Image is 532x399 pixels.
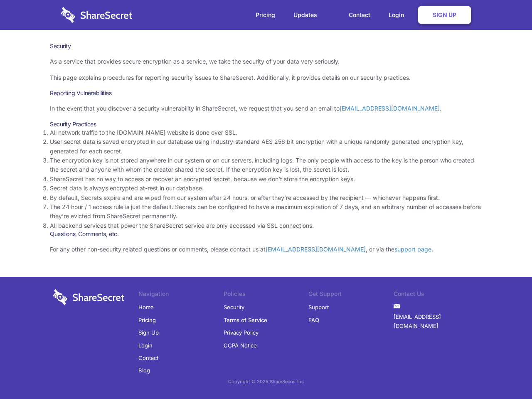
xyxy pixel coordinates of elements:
[224,326,259,339] a: Privacy Policy
[224,314,267,326] a: Terms of Service
[394,246,431,253] a: support page
[138,301,154,313] a: Home
[50,42,482,50] h1: Security
[50,57,482,66] p: As a service that provides secure encryption as a service, we take the security of your data very...
[224,301,244,313] a: Security
[50,137,482,156] li: User secret data is saved encrypted in our database using industry-standard AES 256 bit encryptio...
[138,314,156,326] a: Pricing
[138,352,158,364] a: Contact
[394,289,479,301] li: Contact Us
[266,246,366,253] a: [EMAIL_ADDRESS][DOMAIN_NAME]
[53,289,124,305] img: logo-wordmark-white-trans-d4663122ce5f474addd5e946df7df03e33cb6a1c49d2221995e7729f52c070b2.svg
[380,2,416,28] a: Login
[50,89,482,97] h3: Reporting Vulnerabilities
[340,2,379,28] a: Contact
[138,289,224,301] li: Navigation
[308,289,394,301] li: Get Support
[50,193,482,202] li: By default, Secrets expire and are wiped from our system after 24 hours, or after they’re accesse...
[50,175,482,184] li: ShareSecret has no way to access or recover an encrypted secret, because we don’t store the encry...
[50,184,482,193] li: Secret data is always encrypted at-rest in our database.
[138,326,159,339] a: Sign Up
[418,6,471,24] a: Sign Up
[50,104,482,113] p: In the event that you discover a security vulnerability in ShareSecret, we request that you send ...
[394,310,479,332] a: [EMAIL_ADDRESS][DOMAIN_NAME]
[50,128,482,137] li: All network traffic to the [DOMAIN_NAME] website is done over SSL.
[138,364,150,377] a: Blog
[224,339,257,352] a: CCPA Notice
[50,230,482,238] h3: Questions, Comments, etc.
[308,314,319,326] a: FAQ
[247,2,283,28] a: Pricing
[224,289,309,301] li: Policies
[50,221,482,230] li: All backend services that power the ShareSecret service are only accessed via SSL connections.
[50,121,482,128] h3: Security Practices
[50,156,482,175] li: The encryption key is not stored anywhere in our system or on our servers, including logs. The on...
[50,202,482,221] li: The 24 hour / 1 access rule is just the default. Secrets can be configured to have a maximum expi...
[61,7,132,23] img: logo-wordmark-white-trans-d4663122ce5f474addd5e946df7df03e33cb6a1c49d2221995e7729f52c070b2.svg
[50,245,482,254] p: For any other non-security related questions or comments, please contact us at , or via the .
[340,105,440,112] a: [EMAIL_ADDRESS][DOMAIN_NAME]
[138,339,153,352] a: Login
[50,73,482,82] p: This page explains procedures for reporting security issues to ShareSecret. Additionally, it prov...
[308,301,329,313] a: Support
